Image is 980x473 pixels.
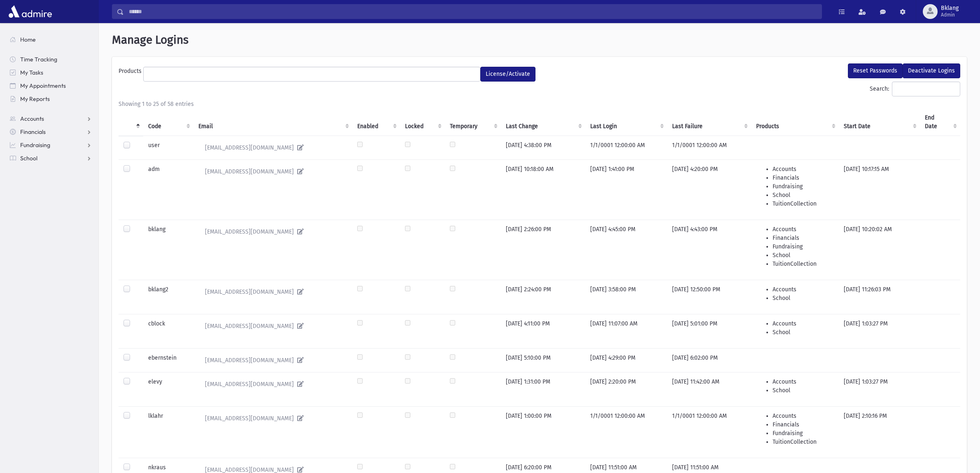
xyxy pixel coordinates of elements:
[119,100,960,108] div: Showing 1 to 25 of 58 entries
[501,220,585,280] td: [DATE] 2:26:00 PM
[20,128,46,136] span: Financials
[773,225,834,234] li: Accounts
[143,348,193,372] td: ebernstein
[773,260,834,268] li: TuitionCollection
[773,420,834,429] li: Financials
[585,108,667,136] th: Last Login : activate to sort column ascending
[193,108,352,136] th: Email : activate to sort column ascending
[501,314,585,348] td: [DATE] 4:11:00 PM
[143,406,193,458] td: lklahr
[20,95,50,103] span: My Reports
[585,314,667,348] td: [DATE] 11:07:00 AM
[501,159,585,220] td: [DATE] 10:18:00 AM
[839,220,920,280] td: [DATE] 10:20:02 AM
[585,406,667,458] td: 1/1/0001 12:00:00 AM
[667,159,751,220] td: [DATE] 4:20:00 PM
[585,348,667,372] td: [DATE] 4:29:00 PM
[20,36,36,43] span: Home
[198,225,347,239] a: [EMAIL_ADDRESS][DOMAIN_NAME]
[501,348,585,372] td: [DATE] 5:10:00 PM
[773,377,834,386] li: Accounts
[3,125,98,138] a: Financials
[585,280,667,314] td: [DATE] 3:58:00 PM
[839,406,920,458] td: [DATE] 2:10:16 PM
[119,67,143,78] label: Products
[3,79,98,92] a: My Appointments
[839,159,920,220] td: [DATE] 10:17:15 AM
[198,377,347,391] a: [EMAIL_ADDRESS][DOMAIN_NAME]
[20,115,44,122] span: Accounts
[941,12,959,18] span: Admin
[773,199,834,208] li: TuitionCollection
[751,108,839,136] th: Products : activate to sort column ascending
[143,220,193,280] td: bklang
[920,108,960,136] th: End Date : activate to sort column ascending
[870,82,960,96] label: Search:
[3,53,98,66] a: Time Tracking
[773,165,834,173] li: Accounts
[773,251,834,260] li: School
[585,136,667,159] td: 1/1/0001 12:00:00 AM
[3,33,98,46] a: Home
[773,386,834,395] li: School
[903,63,960,78] button: Deactivate Logins
[773,319,834,328] li: Accounts
[585,220,667,280] td: [DATE] 4:45:00 PM
[667,280,751,314] td: [DATE] 12:50:00 PM
[892,82,960,96] input: Search:
[20,82,66,89] span: My Appointments
[501,406,585,458] td: [DATE] 1:00:00 PM
[839,372,920,406] td: [DATE] 1:03:27 PM
[773,242,834,251] li: Fundraising
[143,372,193,406] td: elevy
[667,136,751,159] td: 1/1/0001 12:00:00 AM
[773,191,834,199] li: School
[143,280,193,314] td: bklang2
[667,220,751,280] td: [DATE] 4:43:00 PM
[143,108,193,136] th: Code : activate to sort column ascending
[773,182,834,191] li: Fundraising
[20,56,57,63] span: Time Tracking
[585,372,667,406] td: [DATE] 2:20:00 PM
[848,63,903,78] button: Reset Passwords
[3,152,98,165] a: School
[773,412,834,420] li: Accounts
[501,280,585,314] td: [DATE] 2:24:00 PM
[839,314,920,348] td: [DATE] 1:03:27 PM
[667,406,751,458] td: 1/1/0001 12:00:00 AM
[501,136,585,159] td: [DATE] 4:38:00 PM
[839,280,920,314] td: [DATE] 11:26:03 PM
[3,92,98,105] a: My Reports
[501,108,585,136] th: Last Change : activate to sort column ascending
[773,438,834,446] li: TuitionCollection
[198,412,347,425] a: [EMAIL_ADDRESS][DOMAIN_NAME]
[20,69,43,76] span: My Tasks
[585,159,667,220] td: [DATE] 1:41:00 PM
[352,108,400,136] th: Enabled : activate to sort column ascending
[20,155,37,162] span: School
[143,314,193,348] td: cblock
[198,165,347,178] a: [EMAIL_ADDRESS][DOMAIN_NAME]
[198,141,347,155] a: [EMAIL_ADDRESS][DOMAIN_NAME]
[143,136,193,159] td: user
[445,108,501,136] th: Temporary : activate to sort column ascending
[773,173,834,182] li: Financials
[124,4,822,19] input: Search
[400,108,445,136] th: Locked : activate to sort column ascending
[7,3,54,20] img: AdmirePro
[198,319,347,333] a: [EMAIL_ADDRESS][DOMAIN_NAME]
[119,108,143,136] th: : activate to sort column descending
[773,285,834,294] li: Accounts
[773,294,834,302] li: School
[941,5,959,12] span: Bklang
[3,66,98,79] a: My Tasks
[198,285,347,299] a: [EMAIL_ADDRESS][DOMAIN_NAME]
[667,314,751,348] td: [DATE] 5:01:00 PM
[773,234,834,242] li: Financials
[20,141,50,149] span: Fundraising
[480,67,535,82] button: License/Activate
[773,328,834,337] li: School
[839,108,920,136] th: Start Date : activate to sort column ascending
[112,33,967,47] h1: Manage Logins
[3,138,98,152] a: Fundraising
